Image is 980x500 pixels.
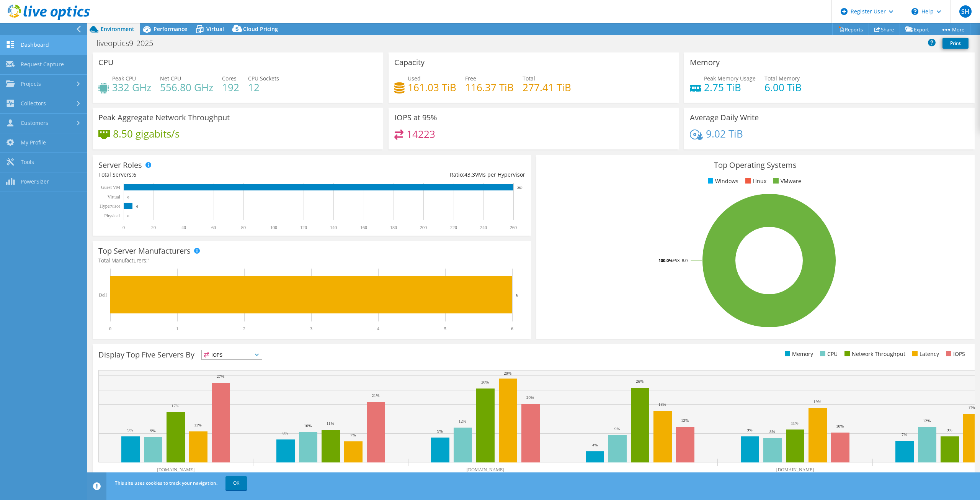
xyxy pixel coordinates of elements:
[902,432,907,437] text: 7%
[98,256,525,265] h4: Total Manufacturers:
[910,350,939,358] li: Latency
[98,247,191,255] h3: Top Server Manufacturers
[690,113,759,122] h3: Average Daily Write
[465,75,476,82] span: Free
[408,75,421,82] span: Used
[181,225,186,230] text: 40
[658,402,666,407] text: 18%
[869,23,900,35] a: Share
[523,75,535,82] span: Total
[444,326,446,331] text: 5
[459,419,466,423] text: 12%
[704,83,756,92] h4: 2.75 TiB
[127,195,129,199] text: 0
[517,186,523,190] text: 260
[171,403,179,408] text: 17%
[407,130,435,138] h4: 14223
[481,380,489,384] text: 26%
[243,326,245,331] text: 2
[115,480,217,486] span: This site uses cookies to track your navigation.
[706,177,738,185] li: Windows
[93,39,165,48] h1: liveoptics9_2025
[923,418,931,423] text: 12%
[136,205,138,208] text: 6
[360,225,367,230] text: 160
[241,225,246,230] text: 80
[151,225,156,230] text: 20
[98,161,142,169] h3: Server Roles
[100,203,120,209] text: Hypervisor
[127,214,129,218] text: 0
[764,83,802,92] h4: 6.00 TiB
[127,428,133,432] text: 9%
[681,418,689,423] text: 12%
[944,350,965,358] li: IOPS
[743,177,766,185] li: Linux
[464,171,475,178] span: 43.3
[248,83,279,92] h4: 12
[420,225,427,230] text: 200
[157,467,195,472] text: [DOMAIN_NAME]
[947,428,952,432] text: 9%
[112,75,136,82] span: Peak CPU
[832,23,869,35] a: Reports
[225,476,247,490] a: OK
[390,225,397,230] text: 180
[133,171,136,178] span: 6
[467,467,505,472] text: [DOMAIN_NAME]
[327,421,334,426] text: 11%
[516,293,518,297] text: 6
[769,429,775,434] text: 8%
[614,426,620,431] text: 9%
[843,350,905,358] li: Network Throughput
[465,83,514,92] h4: 116.37 TiB
[113,130,180,138] h4: 8.50 gigabits/s
[747,428,753,432] text: 9%
[394,113,437,122] h3: IOPS at 95%
[270,225,277,230] text: 100
[350,433,356,437] text: 7%
[480,225,487,230] text: 240
[900,23,935,35] a: Export
[504,371,511,375] text: 29%
[109,326,111,331] text: 0
[202,350,262,359] span: IOPS
[101,185,120,190] text: Guest VM
[959,5,972,18] span: SH
[704,75,756,82] span: Peak Memory Usage
[248,75,279,82] span: CPU Sockets
[98,58,114,67] h3: CPU
[122,225,125,230] text: 0
[98,113,230,122] h3: Peak Aggregate Network Throughput
[437,429,443,433] text: 9%
[836,424,844,428] text: 10%
[408,83,456,92] h4: 161.03 TiB
[658,257,673,263] tspan: 100.0%
[690,58,720,67] h3: Memory
[818,350,838,358] li: CPU
[312,170,525,179] div: Ratio: VMs per Hypervisor
[330,225,337,230] text: 140
[542,161,969,169] h3: Top Operating Systems
[160,83,213,92] h4: 556.80 GHz
[942,38,969,49] a: Print
[217,374,224,379] text: 27%
[673,257,688,263] tspan: ESXi 8.0
[101,25,134,33] span: Environment
[764,75,800,82] span: Total Memory
[104,213,120,218] text: Physical
[147,257,150,264] span: 1
[783,350,813,358] li: Memory
[935,23,970,35] a: More
[510,225,517,230] text: 260
[108,194,121,200] text: Virtual
[706,130,743,138] h4: 9.02 TiB
[526,395,534,400] text: 20%
[160,75,181,82] span: Net CPU
[911,8,918,15] svg: \n
[98,170,312,179] div: Total Servers:
[636,379,644,384] text: 26%
[511,326,513,331] text: 6
[176,326,178,331] text: 1
[154,25,187,33] span: Performance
